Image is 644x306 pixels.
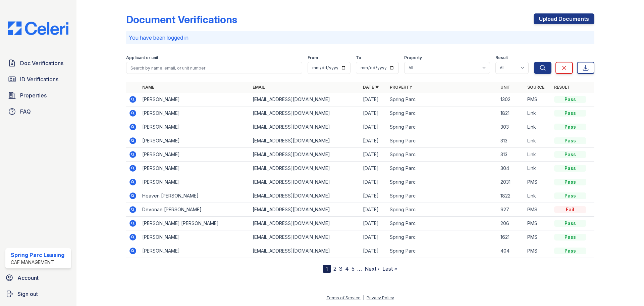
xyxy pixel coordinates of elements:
div: Pass [554,124,586,130]
td: Spring Parc [387,244,497,258]
td: Spring Parc [387,93,497,106]
td: 2031 [498,175,525,189]
a: Last » [382,265,397,272]
td: [DATE] [360,244,387,258]
span: ID Verifications [20,75,58,83]
td: [EMAIL_ADDRESS][DOMAIN_NAME] [250,148,360,162]
a: Result [554,85,570,90]
a: Next › [365,265,380,272]
td: Spring Parc [387,230,497,244]
a: FAQ [5,105,71,118]
td: [PERSON_NAME] [140,175,250,189]
td: 404 [498,244,525,258]
span: Sign out [17,290,38,298]
td: PMS [525,244,551,258]
div: Pass [554,234,586,241]
div: 1 [323,265,331,273]
td: [PERSON_NAME] [140,244,250,258]
td: [DATE] [360,134,387,148]
div: Pass [554,220,586,227]
a: Properties [5,89,71,102]
td: Spring Parc [387,106,497,120]
a: 4 [345,265,349,272]
input: Search by name, email, or unit number [126,62,302,74]
td: PMS [525,175,551,189]
td: 1302 [498,93,525,106]
div: CAF Management [11,259,64,266]
label: Applicant or unit [126,55,158,60]
td: [EMAIL_ADDRESS][DOMAIN_NAME] [250,134,360,148]
td: [EMAIL_ADDRESS][DOMAIN_NAME] [250,120,360,134]
td: [DATE] [360,93,387,106]
td: [PERSON_NAME] [140,106,250,120]
a: 3 [339,265,342,272]
img: CE_Logo_Blue-a8612792a0a2168367f1c8372b55b34899dd931a85d93a1a3d3e32e68fde9ad4.png [3,21,74,35]
td: 206 [498,217,525,230]
td: [DATE] [360,106,387,120]
td: 313 [498,134,525,148]
td: [EMAIL_ADDRESS][DOMAIN_NAME] [250,175,360,189]
td: PMS [525,217,551,230]
div: Pass [554,165,586,172]
a: Date ▼ [363,85,379,90]
td: [DATE] [360,230,387,244]
a: Property [390,85,412,90]
a: Sign out [3,287,74,301]
td: Spring Parc [387,134,497,148]
td: [DATE] [360,120,387,134]
td: [EMAIL_ADDRESS][DOMAIN_NAME] [250,244,360,258]
td: [EMAIL_ADDRESS][DOMAIN_NAME] [250,93,360,106]
label: To [356,55,361,60]
td: PMS [525,203,551,217]
td: Spring Parc [387,120,497,134]
td: [EMAIL_ADDRESS][DOMAIN_NAME] [250,189,360,203]
td: Heaven [PERSON_NAME] [140,189,250,203]
a: Email [253,85,265,90]
div: Pass [554,137,586,144]
td: 304 [498,162,525,175]
td: [DATE] [360,189,387,203]
td: Spring Parc [387,148,497,162]
div: Pass [554,110,586,117]
td: [EMAIL_ADDRESS][DOMAIN_NAME] [250,203,360,217]
span: Properties [20,91,47,99]
td: [DATE] [360,148,387,162]
div: Pass [554,151,586,158]
p: You have been logged in [129,34,592,42]
a: Source [527,85,544,90]
td: Spring Parc [387,189,497,203]
td: Link [525,106,551,120]
a: Terms of Service [326,295,361,300]
td: Devonae [PERSON_NAME] [140,203,250,217]
a: Privacy Policy [367,295,394,300]
label: From [308,55,318,60]
div: Pass [554,248,586,254]
td: [PERSON_NAME] [140,230,250,244]
td: Spring Parc [387,162,497,175]
td: [EMAIL_ADDRESS][DOMAIN_NAME] [250,217,360,230]
a: Upload Documents [534,13,594,24]
td: [EMAIL_ADDRESS][DOMAIN_NAME] [250,106,360,120]
div: Pass [554,192,586,199]
td: 927 [498,203,525,217]
td: [DATE] [360,175,387,189]
span: Account [17,274,39,282]
td: 303 [498,120,525,134]
a: 2 [333,265,336,272]
td: [PERSON_NAME] [140,120,250,134]
td: 1621 [498,230,525,244]
td: Link [525,134,551,148]
td: Link [525,189,551,203]
a: Unit [500,85,511,90]
td: [DATE] [360,203,387,217]
div: Spring Parc Leasing [11,251,64,259]
td: Link [525,162,551,175]
span: FAQ [20,107,31,116]
div: | [363,295,364,300]
span: Doc Verifications [20,59,63,67]
td: PMS [525,93,551,106]
label: Property [404,55,422,60]
span: … [357,265,362,273]
td: Spring Parc [387,217,497,230]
